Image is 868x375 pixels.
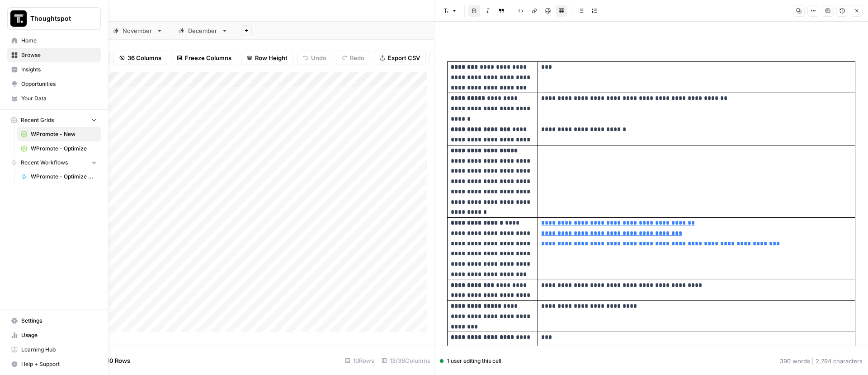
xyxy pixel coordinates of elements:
span: Add 10 Rows [94,356,130,365]
button: Recent Grids [7,113,101,127]
div: November [123,26,153,35]
span: Row Height [255,53,288,62]
a: Settings [7,314,101,328]
a: WPromote - Optimize [17,141,101,156]
span: Recent Grids [21,116,54,124]
button: Workspace: Thoughtspot [7,7,101,30]
button: Row Height [241,51,293,65]
button: Redo [336,51,370,65]
span: Help + Support [21,360,97,368]
a: Browse [7,48,101,62]
span: Thoughtspot [30,14,85,23]
a: December [170,22,236,40]
span: Recent Workflows [21,159,68,167]
button: Freeze Columns [171,51,237,65]
span: Insights [21,66,97,74]
span: WPromote - Optimize [31,145,97,153]
a: Usage [7,328,101,342]
a: WPromote - Optimize Article [17,169,101,184]
span: Freeze Columns [185,53,231,62]
a: Learning Hub [7,342,101,357]
button: Help + Support [7,357,101,371]
span: Home [21,37,97,45]
span: Usage [21,331,97,339]
a: Insights [7,62,101,77]
span: WPromote - Optimize Article [31,173,97,181]
span: Undo [311,53,326,62]
button: Export CSV [374,51,426,65]
span: WPromote - New [31,130,97,138]
span: Export CSV [388,53,420,62]
span: Your Data [21,94,97,103]
a: WPromote - New [17,127,101,141]
span: Learning Hub [21,346,97,354]
div: 1 user editing this cell [440,357,501,365]
a: Opportunities [7,77,101,91]
div: 10 Rows [341,353,378,368]
div: December [188,26,218,35]
div: 390 words | 2,794 characters [780,356,863,366]
button: Recent Workflows [7,156,101,169]
button: 36 Columns [113,51,167,65]
div: 13/36 Columns [378,353,434,368]
span: 36 Columns [127,53,161,62]
span: Opportunities [21,80,97,88]
a: Home [7,33,101,48]
span: Browse [21,51,97,59]
a: Your Data [7,91,101,106]
span: Redo [350,53,364,62]
a: November [105,22,170,40]
button: Undo [297,51,332,65]
img: Thoughtspot Logo [10,10,27,27]
span: Settings [21,317,97,325]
